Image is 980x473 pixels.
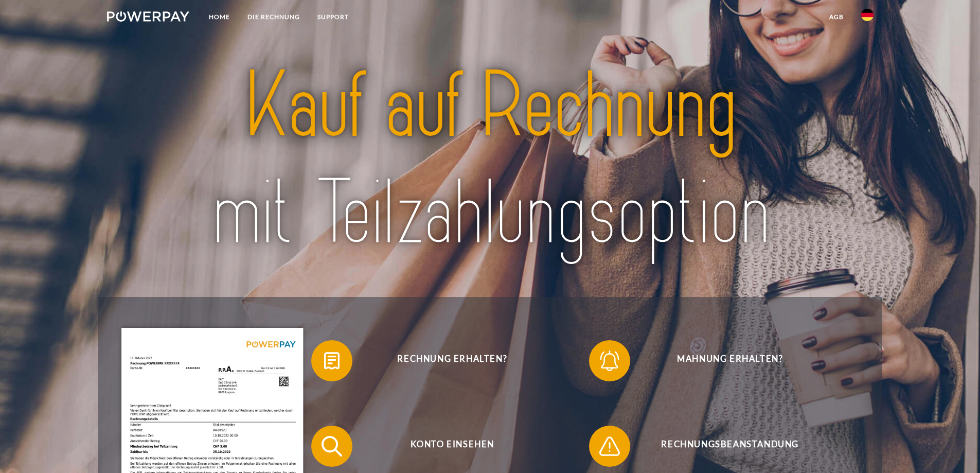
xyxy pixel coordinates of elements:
img: qb_warning.svg [597,433,622,459]
a: SUPPORT [309,8,358,26]
img: qb_bill.svg [319,348,345,374]
img: logo-powerpay-white.svg [107,11,190,22]
button: Rechnungsbeanstandung [589,426,857,467]
a: DIE RECHNUNG [239,8,309,26]
a: agb [821,8,852,26]
span: Rechnungsbeanstandung [604,426,856,467]
button: Konto einsehen [311,426,579,467]
img: qb_search.svg [319,433,345,459]
button: Mahnung erhalten? [589,340,857,381]
img: qb_bell.svg [597,348,622,374]
span: Konto einsehen [326,426,578,467]
span: Rechnung erhalten? [326,340,578,381]
img: de [861,9,874,21]
button: Rechnung erhalten? [311,340,579,381]
img: title-powerpay_de.svg [145,47,835,273]
span: Mahnung erhalten? [604,340,856,381]
a: Home [200,8,239,26]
